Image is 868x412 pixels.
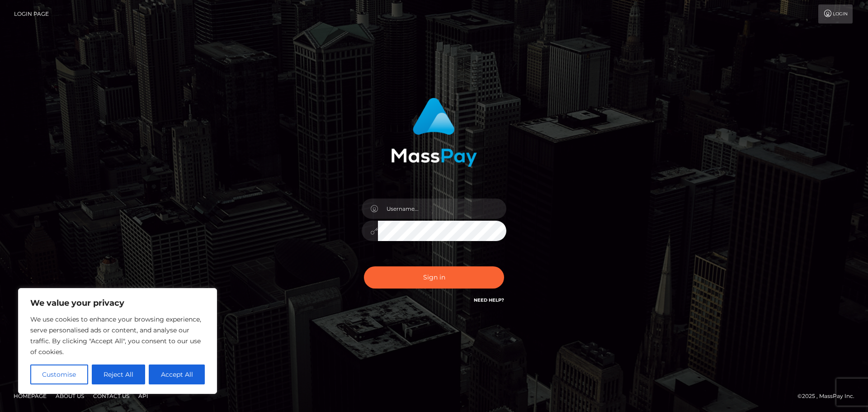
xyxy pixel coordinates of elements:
[797,391,861,401] div: © 2025 , MassPay Inc.
[10,389,50,403] a: Homepage
[391,98,477,167] img: MassPay Login
[52,389,88,403] a: About Us
[30,298,205,308] p: We value your privacy
[30,365,88,384] button: Customise
[30,314,205,357] p: We use cookies to enhance your browsing experience, serve personalised ads or content, and analys...
[90,389,133,403] a: Contact Us
[378,199,506,219] input: Username...
[474,297,504,303] a: Need Help?
[818,5,853,24] a: Login
[14,5,49,24] a: Login Page
[18,288,217,394] div: We value your privacy
[92,365,146,384] button: Reject All
[364,266,504,289] button: Sign in
[149,365,205,384] button: Accept All
[135,389,152,403] a: API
